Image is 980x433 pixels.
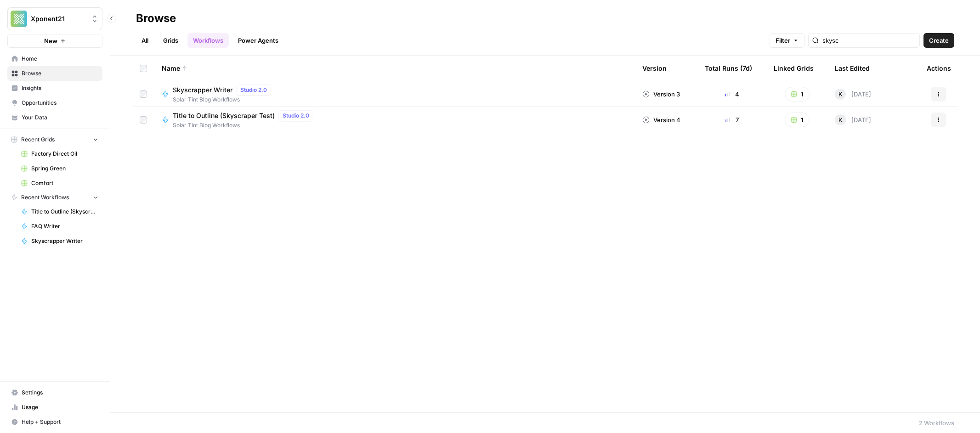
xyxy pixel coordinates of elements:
span: Filter [776,36,790,45]
a: FAQ Writer [17,219,102,234]
span: Insights [22,84,98,92]
span: Comfort [31,179,98,187]
div: 4 [705,90,759,99]
div: 7 [705,115,759,124]
div: Actions [927,56,951,81]
span: Recent Grids [21,135,55,144]
a: All [136,33,154,48]
a: Title to Outline (Skyscraper Test)Studio 2.0Solar Tint Blog Workflows [162,110,628,129]
button: Workspace: Xponent21 [7,7,102,30]
a: Workflows [187,33,229,48]
a: Spring Green [17,161,102,176]
a: Home [7,51,102,66]
a: Skyscrapper Writer [17,234,102,248]
span: Usage [22,403,98,411]
a: Browse [7,66,102,81]
div: Linked Grids [774,56,814,81]
span: Xponent21 [31,14,86,23]
input: Search [822,36,916,45]
button: 1 [785,87,810,101]
a: Title to Outline (Skyscraper Test) [17,204,102,219]
button: 1 [785,112,810,127]
span: Help + Support [22,418,98,426]
div: Last Edited [835,56,870,81]
a: Insights [7,81,102,96]
span: K [838,90,843,99]
div: Version [642,56,667,81]
button: Create [923,33,954,48]
div: [DATE] [835,114,871,125]
a: Comfort [17,176,102,191]
span: Spring Green [31,164,98,173]
div: [DATE] [835,89,871,100]
button: Recent Workflows [7,191,102,204]
a: Factory Direct Oil [17,146,102,161]
span: FAQ Writer [31,222,98,231]
div: Version 3 [642,90,680,99]
a: Your Data [7,110,102,125]
a: Opportunities [7,96,102,110]
span: Studio 2.0 [283,112,309,120]
span: Solar Tint Blog Workflows [173,121,317,129]
a: Settings [7,385,102,400]
div: Total Runs (7d) [705,56,752,81]
button: Recent Grids [7,133,102,146]
span: Your Data [22,113,98,122]
img: Xponent21 Logo [11,11,27,27]
a: Power Agents [232,33,284,48]
span: Studio 2.0 [240,86,267,94]
span: Solar Tint Blog Workflows [173,96,275,104]
a: Grids [158,33,184,48]
button: Filter [770,33,804,48]
span: Skyscrapper Writer [173,85,232,95]
span: New [44,36,57,45]
span: Settings [22,388,98,397]
span: Opportunities [22,99,98,107]
div: Browse [136,11,176,26]
span: Recent Workflows [21,193,69,202]
div: 2 Workflows [919,418,954,427]
span: Browse [22,69,98,78]
div: Name [162,56,628,81]
span: Create [929,36,949,45]
span: Title to Outline (Skyscraper Test) [31,208,98,216]
span: Factory Direct Oil [31,150,98,158]
span: K [838,115,843,124]
span: Home [22,55,98,63]
button: New [7,34,102,48]
span: Skyscrapper Writer [31,237,98,245]
button: Help + Support [7,415,102,429]
div: Version 4 [642,115,680,124]
span: Title to Outline (Skyscraper Test) [173,111,275,120]
a: Skyscrapper WriterStudio 2.0Solar Tint Blog Workflows [162,84,628,104]
a: Usage [7,400,102,415]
